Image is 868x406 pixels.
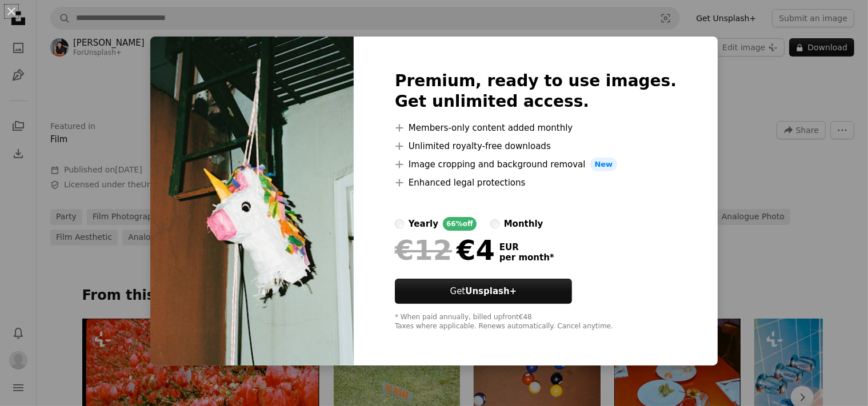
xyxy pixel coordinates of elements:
[499,252,554,263] span: per month *
[395,121,677,135] li: Members-only content added monthly
[590,158,618,171] span: New
[395,313,677,331] div: * When paid annually, billed upfront €48 Taxes where applicable. Renews automatically. Cancel any...
[395,158,677,171] li: Image cropping and background removal
[409,217,438,231] div: yearly
[395,71,677,112] h2: Premium, ready to use images. Get unlimited access.
[150,37,354,365] img: premium_photo-1664457241825-600243040ef5
[395,279,572,304] a: GetUnsplash+
[395,139,677,153] li: Unlimited royalty-free downloads
[395,235,452,265] span: €12
[504,217,543,231] div: monthly
[443,217,477,231] div: 66% off
[395,176,677,190] li: Enhanced legal protections
[490,219,499,228] input: monthly
[395,219,404,228] input: yearly66%off
[395,235,495,265] div: €4
[465,286,517,296] strong: Unsplash+
[499,242,554,252] span: EUR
